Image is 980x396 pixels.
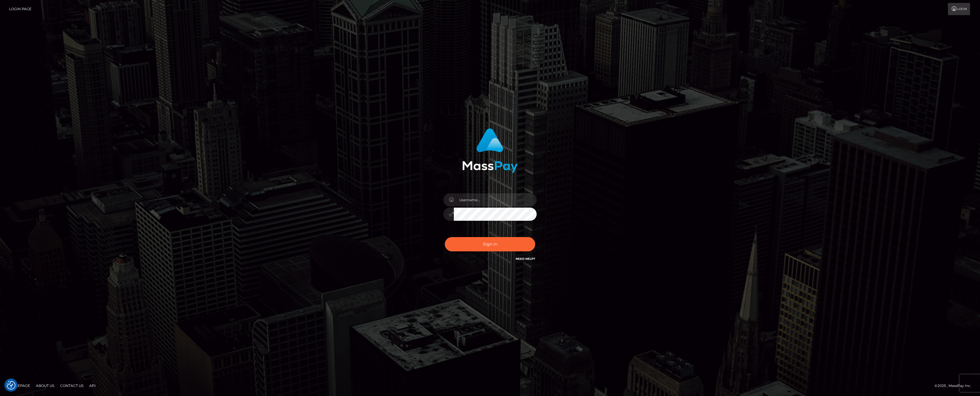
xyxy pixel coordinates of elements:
[7,381,15,390] img: Revisit consent button
[58,381,86,390] a: Contact Us
[948,3,970,15] a: Login
[516,257,535,261] a: Need Help?
[6,381,32,390] a: Homepage
[7,381,15,390] button: Consent Preferences
[34,381,57,390] a: About Us
[935,383,976,389] div: © 2025 , MassPay Inc.
[9,3,32,15] a: Login Page
[462,128,518,173] img: MassPay Login
[87,381,98,390] a: API
[445,237,535,251] button: Sign in
[454,193,537,206] input: Username...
